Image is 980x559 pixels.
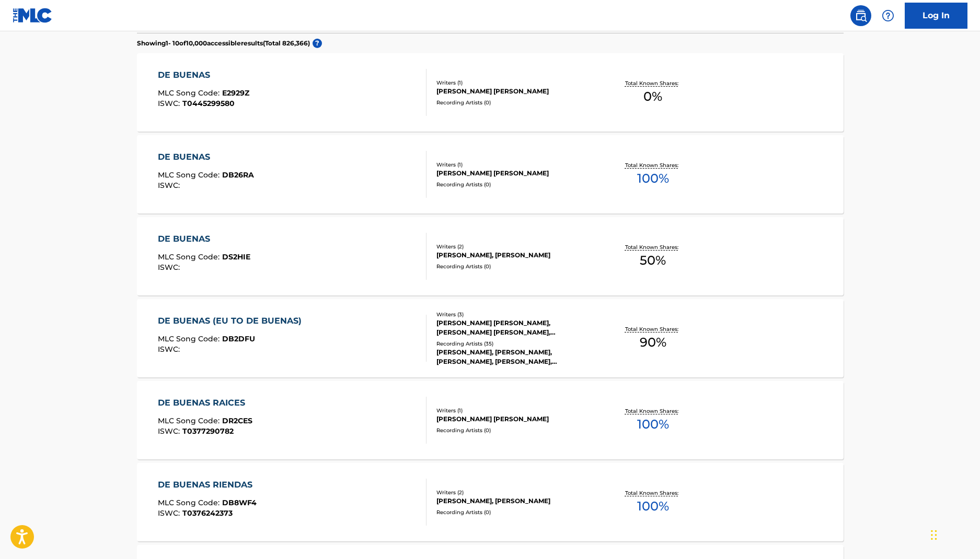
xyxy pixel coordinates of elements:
div: Recording Artists ( 0 ) [436,508,594,516]
div: Arrastrar [931,519,937,551]
div: DE BUENAS [158,151,254,163]
div: Recording Artists ( 0 ) [436,426,594,434]
div: [PERSON_NAME], [PERSON_NAME] [436,496,594,506]
div: DE BUENAS [158,233,250,245]
img: search [855,9,867,22]
div: [PERSON_NAME], [PERSON_NAME] [436,251,594,260]
span: MLC Song Code : [158,252,222,261]
div: Recording Artists ( 0 ) [436,263,594,270]
span: DB26RA [222,170,254,180]
span: MLC Song Code : [158,416,222,425]
p: Total Known Shares: [625,489,681,497]
div: Writers ( 1 ) [436,79,594,87]
span: DS2HIE [222,252,250,261]
p: Total Known Shares: [625,243,681,251]
span: ISWC : [158,508,182,518]
span: DB8WF4 [222,498,257,507]
span: ISWC : [158,181,182,190]
span: MLC Song Code : [158,334,222,343]
div: Writers ( 1 ) [436,161,594,169]
img: help [882,9,894,22]
a: DE BUENASMLC Song Code:DB26RAISWC:Writers (1)[PERSON_NAME] [PERSON_NAME]Recording Artists (0)Tota... [137,135,844,213]
div: Writers ( 2 ) [436,489,594,496]
span: 100 % [637,497,669,516]
div: Recording Artists ( 0 ) [436,99,594,106]
div: [PERSON_NAME], [PERSON_NAME], [PERSON_NAME], [PERSON_NAME], [PERSON_NAME] [436,348,594,366]
div: Writers ( 1 ) [436,407,594,414]
span: T0376242373 [182,508,233,518]
div: DE BUENAS RAICES [158,397,252,409]
a: DE BUENAS RIENDASMLC Song Code:DB8WF4ISWC:T0376242373Writers (2)[PERSON_NAME], [PERSON_NAME]Recor... [137,463,844,541]
a: DE BUENAS (EU TO DE BUENAS)MLC Song Code:DB2DFUISWC:Writers (3)[PERSON_NAME] [PERSON_NAME], [PERS... [137,299,844,377]
span: DR2CES [222,416,252,425]
span: 0 % [643,87,662,106]
div: DE BUENAS RIENDAS [158,479,258,491]
a: Public Search [850,5,871,26]
div: Writers ( 2 ) [436,243,594,251]
span: E2929Z [222,88,249,98]
p: Total Known Shares: [625,79,681,87]
a: Log In [905,3,967,29]
div: [PERSON_NAME] [PERSON_NAME] [436,87,594,96]
div: Writers ( 3 ) [436,311,594,318]
div: DE BUENAS [158,69,249,81]
img: MLC Logo [13,8,53,23]
span: 90 % [640,333,666,352]
div: Recording Artists ( 0 ) [436,181,594,188]
div: DE BUENAS (EU TO DE BUENAS) [158,315,307,327]
div: Recording Artists ( 35 ) [436,340,594,348]
p: Total Known Shares: [625,407,681,415]
div: [PERSON_NAME] [PERSON_NAME] [436,169,594,178]
span: MLC Song Code : [158,88,222,98]
a: DE BUENASMLC Song Code:DS2HIEISWC:Writers (2)[PERSON_NAME], [PERSON_NAME]Recording Artists (0)Tot... [137,217,844,295]
p: Total Known Shares: [625,161,681,169]
p: Showing 1 - 10 of 10,000 accessible results (Total 826,366 ) [137,39,310,48]
div: Help [878,5,898,26]
span: ? [313,39,322,48]
div: [PERSON_NAME] [PERSON_NAME] [436,414,594,424]
span: ISWC : [158,426,182,436]
span: 50 % [640,251,666,270]
span: 100 % [637,415,669,434]
span: ISWC : [158,99,182,108]
span: MLC Song Code : [158,498,222,507]
span: T0377290782 [182,426,234,436]
span: T0445299580 [182,99,235,108]
div: Widget de chat [928,509,980,559]
a: DE BUENAS RAICESMLC Song Code:DR2CESISWC:T0377290782Writers (1)[PERSON_NAME] [PERSON_NAME]Recordi... [137,381,844,459]
iframe: Chat Widget [928,509,980,559]
p: Total Known Shares: [625,325,681,333]
span: ISWC : [158,344,182,354]
a: DE BUENASMLC Song Code:E2929ZISWC:T0445299580Writers (1)[PERSON_NAME] [PERSON_NAME]Recording Arti... [137,53,844,132]
span: DB2DFU [222,334,255,343]
div: [PERSON_NAME] [PERSON_NAME], [PERSON_NAME] [PERSON_NAME], [PERSON_NAME] [436,318,594,337]
span: ISWC : [158,263,182,272]
span: MLC Song Code : [158,170,222,180]
span: 100 % [637,169,669,188]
